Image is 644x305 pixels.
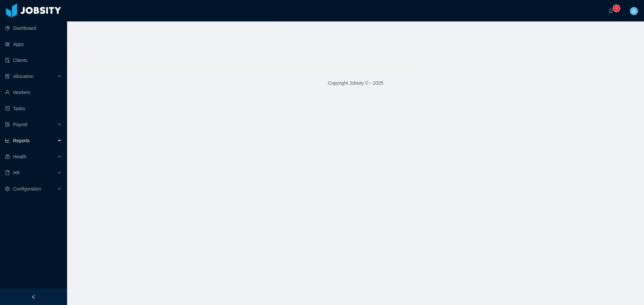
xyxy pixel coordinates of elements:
a: icon: appstoreApps [5,37,62,51]
a: icon: profileTasks [5,102,62,115]
a: icon: pie-chartDashboard [5,21,62,35]
i: icon: medicine-box [5,154,10,159]
span: Payroll [13,122,28,127]
span: Configuration [13,186,41,192]
i: icon: book [5,170,10,175]
a: icon: auditClients [5,54,62,67]
i: icon: solution [5,74,10,79]
i: icon: line-chart [5,138,10,143]
a: icon: userWorkers [5,86,62,99]
i: icon: setting [5,186,10,191]
span: Health [13,154,26,159]
span: HR [13,170,20,175]
sup: 0 [613,5,620,12]
i: icon: file-protect [5,122,10,127]
span: A [632,7,635,15]
footer: Copyright Jobsity © - 2025 [67,72,644,95]
span: Allocation [13,74,34,79]
span: Reports [13,138,30,143]
i: icon: bell [608,8,613,13]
